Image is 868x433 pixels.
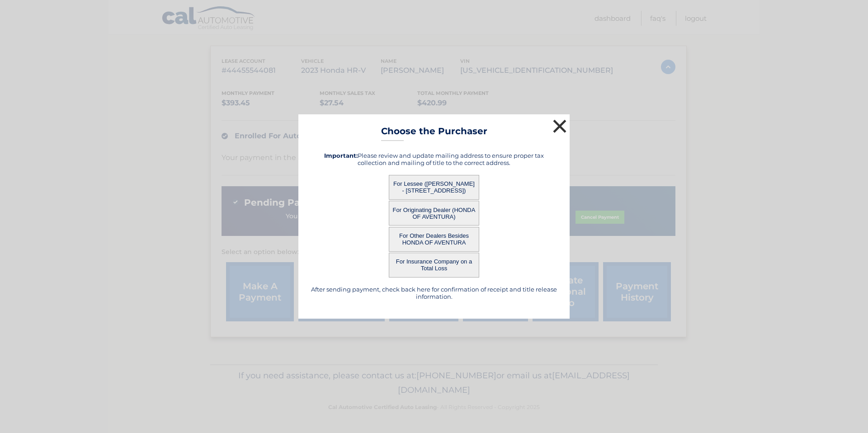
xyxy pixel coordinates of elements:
[310,286,558,300] h5: After sending payment, check back here for confirmation of receipt and title release information.
[389,175,479,200] button: For Lessee ([PERSON_NAME] - [STREET_ADDRESS])
[389,253,479,278] button: For Insurance Company on a Total Loss
[310,152,558,166] h5: Please review and update mailing address to ensure proper tax collection and mailing of title to ...
[551,117,569,135] button: ×
[389,227,479,252] button: For Other Dealers Besides HONDA OF AVENTURA
[381,126,487,141] h3: Choose the Purchaser
[324,152,358,159] strong: Important:
[389,201,479,226] button: For Originating Dealer (HONDA OF AVENTURA)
